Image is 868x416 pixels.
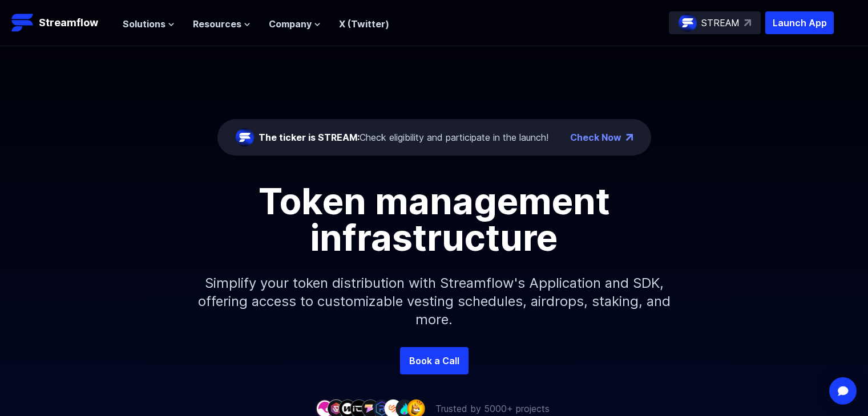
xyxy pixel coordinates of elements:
[701,16,740,30] p: STREAM
[765,11,834,34] button: Launch App
[269,17,321,31] button: Company
[236,128,254,146] img: streamflow-logo-circle.png
[269,17,312,31] span: Company
[189,256,680,347] p: Simplify your token distribution with Streamflow's Application and SDK, offering access to custom...
[829,377,857,405] div: Open Intercom Messenger
[193,17,241,31] span: Resources
[626,134,633,141] img: top-right-arrow.png
[259,132,360,143] span: The ticker is STREAM:
[679,14,697,32] img: streamflow-logo-circle.png
[435,402,550,415] p: Trusted by 5000+ projects
[570,130,621,144] a: Check Now
[123,17,165,31] span: Solutions
[744,19,751,26] img: top-right-arrow.svg
[339,18,389,30] a: X (Twitter)
[400,347,469,374] a: Book a Call
[11,11,34,34] img: Streamflow Logo
[259,130,548,144] div: Check eligibility and participate in the launch!
[39,15,98,31] p: Streamflow
[177,183,691,256] h1: Token management infrastructure
[669,11,761,34] a: STREAM
[193,17,251,31] button: Resources
[123,17,175,31] button: Solutions
[11,11,111,34] a: Streamflow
